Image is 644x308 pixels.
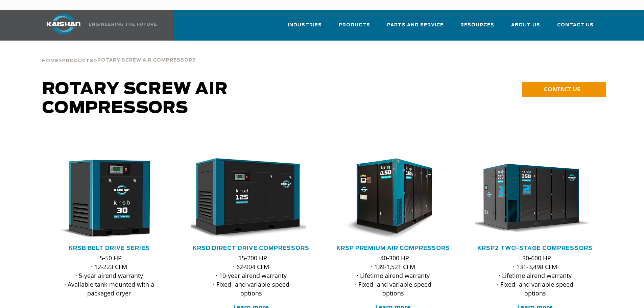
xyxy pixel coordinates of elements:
a: Contact Us [557,16,594,39]
a: Resources [460,16,494,39]
a: Home [42,57,58,64]
span: Products [339,21,370,29]
p: · 30-600 HP · 131-3,498 CFM · Lifetime airend warranty · Fixed- and variable-speed options [488,254,582,298]
a: KRSP Premium Air Compressors [336,245,450,251]
a: Products [339,16,370,39]
img: krsp350 [470,158,590,239]
div: krsp350 [475,158,595,239]
a: CONTACT US [522,82,606,97]
a: KRSB Belt Drive Series [69,245,150,251]
a: KRSP2 Two-Stage Compressors [477,245,593,251]
span: Rotary Screw Air Compressors [42,81,228,116]
span: Resources [460,21,494,29]
div: krsd125 [191,158,311,239]
span: Home [42,59,58,63]
img: krsd125 [186,158,306,239]
span: Industries [288,21,322,29]
img: krsb30 [44,158,164,239]
span: Rotary Screw Air Compressors [97,58,196,63]
a: Products [62,57,94,64]
p: · 40-300 HP · 139-1,521 CFM · Lifetime airend warranty · Fixed- and variable-speed options [347,254,440,298]
div: krsb30 [49,158,169,239]
div: krsp150 [333,158,453,239]
a: Parts and Service [387,16,444,39]
img: krsp150 [328,158,448,239]
img: kaishan logo [38,14,89,34]
span: About Us [511,21,540,29]
a: Industries [288,16,322,39]
span: Parts and Service [387,21,444,29]
a: KRSD Direct Drive Compressors [193,245,309,251]
p: · 15-200 HP · 62-904 CFM · 10-year airend warranty · Fixed- and variable-speed options [205,254,298,298]
span: CONTACT US [544,85,580,93]
div: > > [42,41,196,66]
img: Engineering the future [89,23,157,26]
span: Products [62,59,94,63]
a: Kaishan USA [38,10,158,41]
a: About Us [511,16,540,39]
span: Contact Us [557,21,594,29]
